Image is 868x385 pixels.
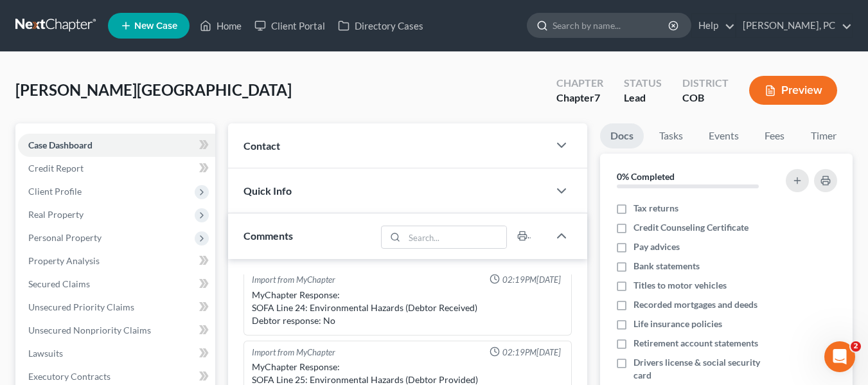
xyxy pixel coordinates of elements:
[698,123,749,148] a: Events
[851,341,861,352] span: 2
[617,171,675,182] strong: 0% Completed
[244,139,280,152] span: Contact
[749,76,837,105] button: Preview
[553,13,670,37] input: Search by name...
[502,346,561,359] span: 02:19PM[DATE]
[28,209,84,220] span: Real Property
[556,91,603,105] div: Chapter
[28,348,63,359] span: Lawsuits
[633,221,748,234] span: Credit Counseling Certificate
[633,356,779,382] span: Drivers license & social security card
[28,232,102,243] span: Personal Property
[244,184,292,197] span: Quick Info
[28,163,84,174] span: Credit Report
[556,76,603,91] div: Chapter
[682,76,729,91] div: District
[633,202,678,215] span: Tax returns
[28,139,93,150] span: Case Dashboard
[244,229,293,242] span: Comments
[633,279,727,292] span: Titles to motor vehicles
[633,337,758,350] span: Retirement account statements
[824,341,855,372] iframe: Intercom live chat
[252,274,335,286] div: Import from MyChapter
[594,91,600,103] span: 7
[633,318,722,330] span: Life insurance policies
[633,298,757,311] span: Recorded mortgages and deeds
[18,134,215,157] a: Case Dashboard
[15,80,292,99] span: [PERSON_NAME][GEOGRAPHIC_DATA]
[624,76,662,91] div: Status
[801,123,847,148] a: Timer
[28,301,134,312] span: Unsecured Priority Claims
[682,91,729,105] div: COB
[600,123,644,148] a: Docs
[404,226,506,248] input: Search...
[736,14,852,37] a: [PERSON_NAME], PC
[18,296,215,319] a: Unsecured Priority Claims
[624,91,662,105] div: Lead
[633,260,700,273] span: Bank statements
[649,123,693,148] a: Tasks
[28,325,151,336] span: Unsecured Nonpriority Claims
[28,255,100,266] span: Property Analysis
[18,319,215,342] a: Unsecured Nonpriority Claims
[18,157,215,180] a: Credit Report
[502,274,561,286] span: 02:19PM[DATE]
[193,14,248,37] a: Home
[18,342,215,365] a: Lawsuits
[18,273,215,296] a: Secured Claims
[28,186,82,197] span: Client Profile
[692,14,735,37] a: Help
[28,371,111,382] span: Executory Contracts
[28,278,90,289] span: Secured Claims
[252,346,335,359] div: Import from MyChapter
[134,21,177,31] span: New Case
[332,14,430,37] a: Directory Cases
[18,249,215,273] a: Property Analysis
[252,289,563,327] div: MyChapter Response: SOFA Line 24: Environmental Hazards (Debtor Received) Debtor response: No
[633,240,680,253] span: Pay advices
[248,14,332,37] a: Client Portal
[754,123,795,148] a: Fees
